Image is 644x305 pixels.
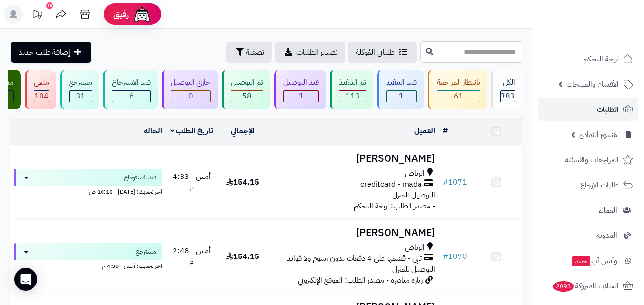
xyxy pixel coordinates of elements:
a: السلات المتروكة2093 [538,275,638,297]
img: ai-face.png [133,5,152,24]
span: وآتس آب [572,254,617,267]
div: 61 [437,91,480,102]
span: طلبات الإرجاع [580,178,619,192]
div: 1 [387,91,416,102]
a: الطلبات [538,98,638,121]
a: طلباتي المُوكلة [348,42,417,63]
span: # [443,177,448,188]
div: مسترجع [69,77,92,88]
span: تصفية [246,47,264,58]
div: جاري التوصيل [171,77,211,88]
span: تصدير الطلبات [296,47,337,58]
span: 0 [188,90,193,102]
td: - مصدر الطلب: لوحة التحكم [268,146,439,219]
a: المراجعات والأسئلة [538,148,638,171]
a: قيد التنفيذ 1 [375,70,426,109]
span: الطلبات [597,103,619,116]
span: 31 [76,90,85,102]
div: 10 [46,2,53,9]
a: بانتظار المراجعة 61 [426,70,489,109]
span: 2093 [553,281,574,292]
button: تصفية [226,42,272,63]
span: جديد [572,256,590,266]
div: ملغي [34,77,49,88]
div: اخر تحديث: أمس - 4:38 م [14,260,162,270]
div: تم التوصيل [231,77,263,88]
div: 1 [284,91,318,102]
a: العملاء [538,199,638,222]
a: مسترجع 31 [58,70,101,109]
span: المدونة [596,229,617,242]
a: الحالة [144,125,162,137]
span: الرياض [405,168,425,179]
span: العملاء [599,204,617,217]
a: إضافة طلب جديد [11,42,91,63]
span: التوصيل للمنزل [392,189,435,201]
a: تم التنفيذ 113 [328,70,375,109]
span: زيارة مباشرة - مصدر الطلب: الموقع الإلكتروني [298,275,423,286]
div: بانتظار المراجعة [437,77,480,88]
span: مسترجع [136,247,156,256]
span: المراجعات والأسئلة [565,153,619,167]
span: 113 [346,90,360,102]
div: 0 [171,91,210,102]
a: تحديثات المنصة [25,5,49,26]
div: 104 [34,91,49,102]
span: تابي - قسّمها على 4 دفعات بدون رسوم ولا فوائد [287,253,422,264]
a: لوحة التحكم [538,48,638,70]
div: قيد التوصيل [283,77,319,88]
a: طلبات الإرجاع [538,174,638,197]
span: الأقسام والمنتجات [566,78,619,91]
span: 104 [34,90,49,102]
div: قيد التنفيذ [386,77,417,88]
a: تم التوصيل 58 [220,70,272,109]
a: قيد التوصيل 1 [272,70,328,109]
div: الكل [500,77,515,88]
a: تصدير الطلبات [275,42,345,63]
span: مُنشئ النماذج [579,128,617,141]
div: تم التنفيذ [339,77,366,88]
div: 113 [339,91,366,102]
span: رفيق [113,9,129,20]
span: طلباتي المُوكلة [356,47,395,58]
span: 383 [501,90,515,102]
span: أمس - 2:48 م [173,245,211,267]
a: الإجمالي [231,125,255,137]
span: 1 [299,90,304,102]
a: #1070 [443,251,467,262]
a: المدونة [538,224,638,247]
div: 58 [231,91,263,102]
span: 1 [399,90,404,102]
a: جاري التوصيل 0 [160,70,220,109]
div: 31 [70,91,92,102]
a: وآتس آبجديد [538,249,638,272]
span: 6 [129,90,134,102]
a: قيد الاسترجاع 6 [101,70,160,109]
h3: [PERSON_NAME] [272,227,435,238]
a: العميل [414,125,435,137]
a: # [443,125,448,137]
div: اخر تحديث: [DATE] - 10:18 ص [14,186,162,196]
span: أمس - 4:33 م [173,171,211,193]
div: Open Intercom Messenger [14,268,37,291]
span: creditcard - mada [360,179,422,190]
span: 61 [454,90,463,102]
span: إضافة طلب جديد [19,47,70,58]
a: الكل383 [489,70,524,109]
span: الرياض [405,242,425,253]
img: logo-2.png [579,26,635,46]
span: 154.15 [226,177,259,188]
div: قيد الاسترجاع [112,77,151,88]
span: لوحة التحكم [583,52,619,66]
span: 154.15 [226,251,259,262]
span: السلات المتروكة [552,279,619,293]
div: 6 [112,91,150,102]
span: قيد الاسترجاع [124,173,156,182]
h3: [PERSON_NAME] [272,153,435,164]
span: # [443,251,448,262]
span: التوصيل للمنزل [392,264,435,275]
a: ملغي 104 [23,70,58,109]
span: 58 [242,90,252,102]
a: #1071 [443,177,467,188]
a: تاريخ الطلب [170,125,214,137]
